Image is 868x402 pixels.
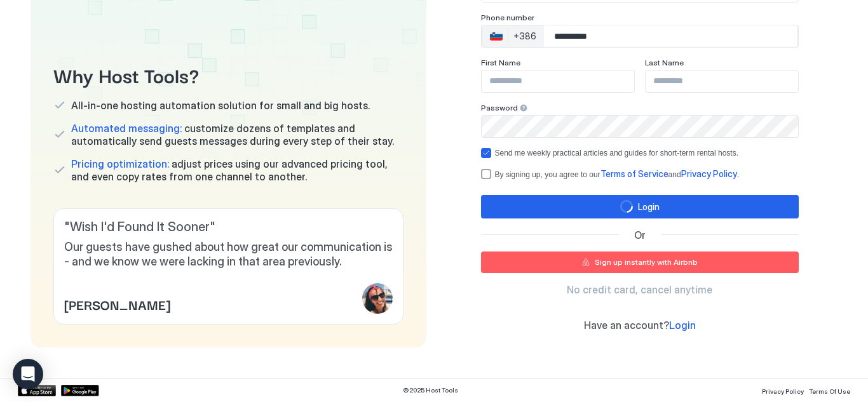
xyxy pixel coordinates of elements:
span: All-in-one hosting automation solution for small and big hosts. [71,99,370,112]
span: © 2025 Host Tools [403,386,458,394]
span: Privacy Policy [762,387,804,395]
a: App Store [18,385,56,396]
a: Privacy Policy [762,384,804,397]
div: By signing up, you agree to our and . [495,168,739,180]
span: No credit card, cancel anytime [567,283,712,296]
button: loadingLogin [481,195,799,218]
span: Phone number [481,13,534,22]
div: termsPrivacy [481,168,799,180]
input: Phone Number input [544,25,797,48]
div: 🇸🇮 [490,29,503,44]
span: customize dozens of templates and automatically send guests messages during every step of their s... [71,122,403,147]
div: Send me weekly practical articles and guides for short-term rental hosts. [495,149,739,157]
span: Why Host Tools? [53,60,403,89]
span: Automated messaging: [71,122,182,135]
span: Password [481,103,518,112]
a: Terms of Service [600,170,668,179]
span: " Wish I'd Found It Sooner " [64,219,393,235]
div: optOut [481,148,799,158]
span: Last Name [645,58,684,67]
span: Terms of Service [600,168,668,179]
input: Input Field [482,70,634,92]
div: Open Intercom Messenger [13,359,43,389]
span: First Name [481,58,520,67]
div: profile [362,283,393,314]
div: loading [620,200,633,213]
span: adjust prices using our advanced pricing tool, and even copy rates from one channel to another. [71,157,403,183]
input: Input Field [482,116,798,137]
input: Input Field [646,70,798,92]
button: Sign up instantly with Airbnb [481,251,799,273]
div: +386 [513,30,536,42]
span: Privacy Policy [681,168,737,179]
span: Have an account? [584,319,669,332]
span: Terms Of Use [809,387,850,395]
a: Login [669,319,696,332]
a: Terms Of Use [809,384,850,397]
a: Google Play Store [61,385,99,396]
div: Sign up instantly with Airbnb [595,257,698,268]
span: Pricing optimization: [71,157,169,170]
span: [PERSON_NAME] [64,295,170,314]
div: Login [638,200,660,213]
div: Countries button [482,25,544,47]
span: Our guests have gushed about how great our communication is - and we know we were lacking in that... [64,240,393,269]
span: Login [669,319,696,332]
span: Or [634,229,646,241]
a: Privacy Policy [681,170,737,179]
